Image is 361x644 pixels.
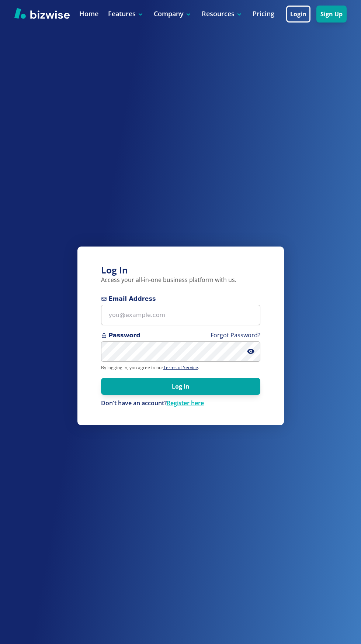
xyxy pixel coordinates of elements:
[286,11,316,18] a: Login
[101,378,260,395] button: Log In
[211,331,260,339] a: Forgot Password?
[101,276,260,284] p: Access your all-in-one business platform with us.
[101,295,260,303] span: Email Address
[253,9,274,18] a: Pricing
[316,6,347,23] button: Sign Up
[316,11,347,18] a: Sign Up
[101,365,260,371] p: By logging in, you agree to our .
[163,364,198,371] a: Terms of Service
[101,399,260,407] div: Don't have an account?Register here
[286,6,310,23] button: Login
[202,9,243,18] p: Resources
[14,8,70,19] img: Bizwise Logo
[79,9,98,18] a: Home
[108,9,144,18] p: Features
[101,264,260,276] h3: Log In
[101,331,260,340] span: Password
[101,305,260,325] input: you@example.com
[154,9,192,18] p: Company
[167,399,204,407] a: Register here
[101,399,260,407] p: Don't have an account?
